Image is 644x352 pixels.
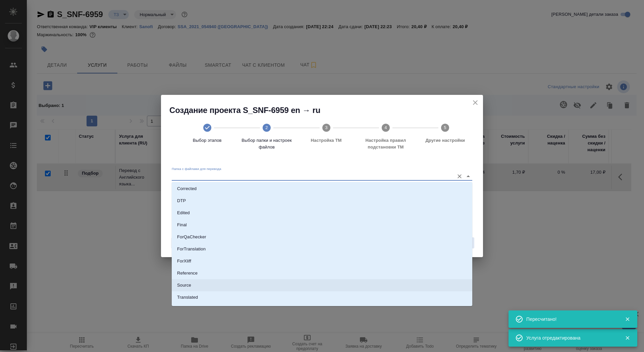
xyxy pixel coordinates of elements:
button: Очистить [455,172,464,181]
button: Закрыть [621,335,634,341]
p: Corrected [177,185,197,192]
span: Другие настройки [418,137,472,144]
text: 2 [265,125,268,130]
p: ForQaChecker [177,234,206,240]
p: Translated [177,294,198,301]
p: Final [177,222,187,228]
h2: Создание проекта S_SNF-6959 en → ru [169,105,483,116]
p: DTP [177,197,186,204]
span: Настройка ТМ [299,137,353,144]
p: Source [177,282,191,289]
label: Папка с файлами для перевода [172,167,221,171]
span: Настройка правил подстановки TM [359,137,413,151]
button: close [470,98,480,108]
div: Пересчитано! [526,316,615,322]
p: Edited [177,210,190,216]
button: Close [464,172,473,181]
p: ForXliff [177,258,191,265]
div: Услуга отредактирована [526,335,615,341]
span: Выбор папки и настроек файлов [239,137,293,151]
text: 4 [384,125,387,130]
p: Reference [177,270,198,277]
text: 5 [444,125,446,130]
p: ForTranslation [177,246,206,252]
button: Закрыть [621,316,634,322]
text: 3 [325,125,327,130]
span: Выбор этапов [180,137,234,144]
button: Назад [171,238,193,248]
